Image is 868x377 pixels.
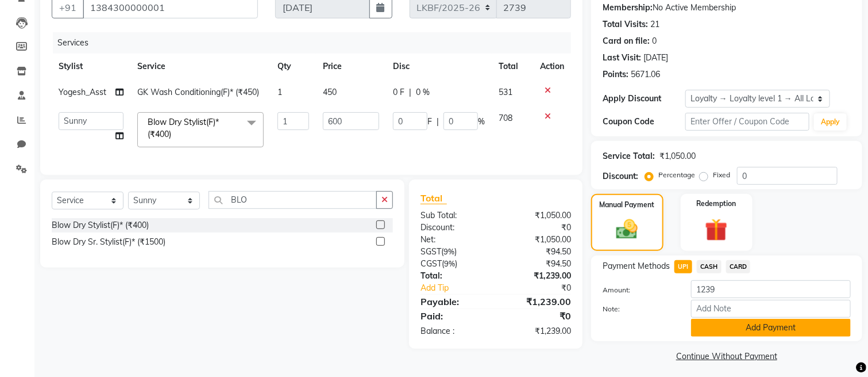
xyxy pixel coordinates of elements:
div: ₹0 [510,282,580,294]
span: Blow Dry Stylist(F)* (₹400) [148,117,219,139]
span: SGST [421,246,441,257]
div: 21 [650,18,659,31]
th: Price [316,54,386,79]
div: ₹94.50 [496,258,580,270]
input: Enter Offer / Coupon Code [685,113,809,131]
div: Apply Discount [603,93,685,105]
div: Blow Dry Stylist(F)* (₹400) [52,219,149,231]
label: Note: [594,304,682,314]
div: ₹1,050.00 [659,150,696,162]
label: Redemption [697,199,736,209]
div: 5671.06 [631,68,660,81]
div: Last Visit: [603,52,641,64]
span: Yogesh_Asst [59,87,106,97]
div: No Active Membership [603,2,851,14]
div: ( ) [412,246,496,258]
div: ₹94.50 [496,246,580,258]
span: CASH [697,260,722,273]
th: Total [492,54,533,79]
div: Service Total: [603,150,655,162]
div: Payable: [412,295,496,309]
label: Percentage [658,170,695,180]
div: 0 [652,35,657,47]
span: GK Wash Conditioning(F)* (₹450) [137,87,259,97]
a: Continue Without Payment [593,351,860,363]
div: Points: [603,68,628,81]
th: Qty [271,54,316,79]
span: CARD [726,260,751,273]
span: F [427,116,432,128]
th: Stylist [52,54,130,79]
span: | [437,116,439,128]
th: Disc [386,54,492,79]
div: Total: [412,270,496,282]
button: Apply [814,113,847,131]
div: Services [53,32,580,54]
span: UPI [674,260,692,273]
div: Blow Dry Sr. Stylist(F)* (₹1500) [52,236,165,248]
label: Manual Payment [600,200,655,210]
button: Add Payment [691,319,851,337]
img: _gift.svg [698,216,735,244]
div: Coupon Code [603,116,685,128]
img: _cash.svg [609,217,645,242]
th: Service [130,54,271,79]
span: Payment Methods [603,260,670,272]
span: % [478,116,485,128]
div: ( ) [412,258,496,270]
div: Discount: [412,222,496,234]
div: ₹1,239.00 [496,270,580,282]
div: Discount: [603,170,638,182]
span: 0 % [416,86,430,98]
span: 531 [499,87,512,97]
input: Add Note [691,300,851,318]
a: x [171,129,176,139]
label: Amount: [594,285,682,295]
a: Add Tip [412,282,510,294]
label: Fixed [713,170,730,180]
span: 1 [277,87,282,97]
span: Total [421,192,447,204]
div: ₹1,239.00 [496,295,580,309]
input: Search or Scan [209,191,377,209]
span: | [409,86,411,98]
div: Card on file: [603,35,650,47]
div: Net: [412,234,496,246]
div: ₹1,050.00 [496,210,580,222]
div: Sub Total: [412,210,496,222]
span: 708 [499,113,512,123]
span: 9% [444,259,455,268]
div: [DATE] [643,52,668,64]
input: Amount [691,280,851,298]
div: ₹0 [496,309,580,323]
div: ₹1,050.00 [496,234,580,246]
div: Balance : [412,325,496,337]
th: Action [533,54,571,79]
span: 450 [323,87,337,97]
div: Total Visits: [603,18,648,31]
span: CGST [421,258,442,269]
span: 0 F [393,86,404,98]
div: ₹0 [496,222,580,234]
div: Paid: [412,309,496,323]
span: 9% [443,247,454,256]
div: Membership: [603,2,653,14]
div: ₹1,239.00 [496,325,580,337]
